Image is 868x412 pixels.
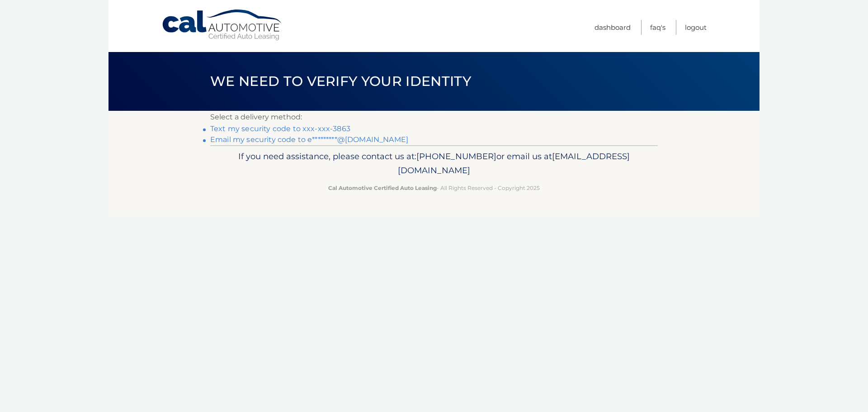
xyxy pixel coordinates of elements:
p: If you need assistance, please contact us at: or email us at [216,149,652,178]
p: Select a delivery method: [210,111,658,123]
span: [PHONE_NUMBER] [416,151,496,161]
strong: Cal Automotive Certified Auto Leasing [328,185,437,191]
span: We need to verify your identity [210,73,471,90]
a: Dashboard [594,20,631,35]
a: FAQ's [650,20,665,35]
a: Cal Automotive [161,9,283,41]
p: - All Rights Reserved - Copyright 2025 [216,183,652,193]
a: Logout [685,20,707,35]
a: Text my security code to xxx-xxx-3863 [210,124,350,133]
a: Email my security code to e*********@[DOMAIN_NAME] [210,135,408,144]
